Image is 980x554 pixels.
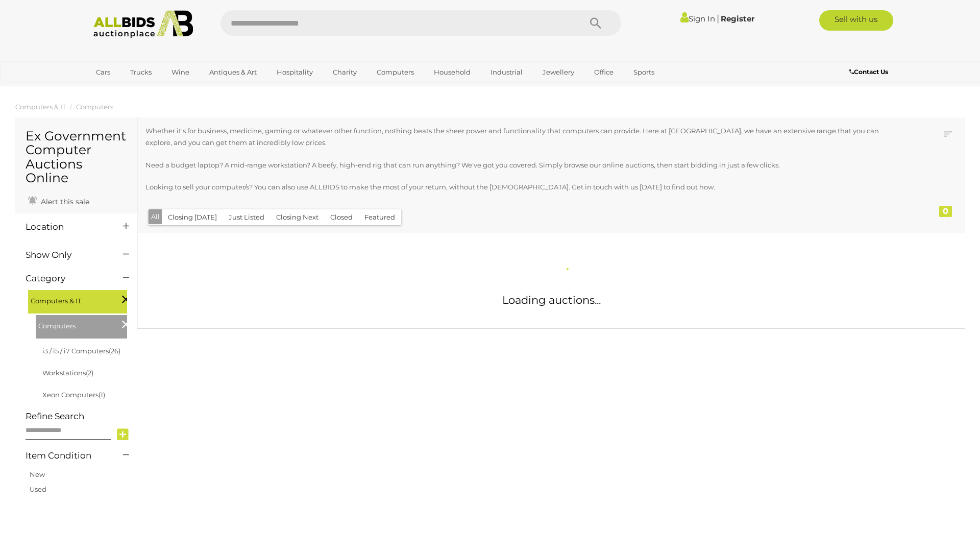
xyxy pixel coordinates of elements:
[680,14,715,23] a: Sign In
[26,222,108,232] h4: Location
[26,274,108,283] h4: Category
[484,64,529,81] a: Industrial
[627,64,661,81] a: Sports
[849,68,888,76] b: Contact Us
[124,64,158,81] a: Trucks
[819,10,893,31] a: Sell with us
[26,129,127,185] h1: Ex Government Computer Auctions Online
[88,10,199,38] img: Allbids.com.au
[270,64,320,81] a: Hospitality
[502,294,601,306] span: Loading auctions...
[38,318,115,332] span: Computers
[203,64,263,81] a: Antiques & Art
[370,64,421,81] a: Computers
[223,209,271,225] button: Just Listed
[99,391,105,399] span: (1)
[30,470,45,478] a: New
[145,181,882,193] p: Looking to sell your computer/s? You can also use ALLBIDS to make the most of your return, withou...
[31,293,107,307] span: Computers & IT
[42,369,93,377] a: Workstations(2)
[326,64,363,81] a: Charity
[42,391,105,399] a: Xeon Computers(1)
[42,347,120,355] a: i3 / i5 / i7 Computers(26)
[26,250,108,260] h4: Show Only
[570,10,621,36] button: Search
[324,209,359,225] button: Closed
[721,14,754,23] a: Register
[717,13,719,24] span: |
[165,64,196,81] a: Wine
[89,81,175,98] a: [GEOGRAPHIC_DATA]
[86,369,93,377] span: (2)
[270,209,325,225] button: Closing Next
[536,64,581,81] a: Jewellery
[358,209,401,225] button: Featured
[26,451,108,461] h4: Item Condition
[162,209,223,225] button: Closing [DATE]
[38,197,89,206] span: Alert this sale
[149,209,162,224] button: All
[939,206,952,217] div: 0
[109,347,120,355] span: (26)
[76,103,113,111] a: Computers
[30,485,46,493] a: Used
[89,64,117,81] a: Cars
[849,66,891,78] a: Contact Us
[145,125,882,149] p: Whether it's for business, medicine, gaming or whatever other function, nothing beats the sheer p...
[427,64,477,81] a: Household
[26,412,135,421] h4: Refine Search
[587,64,620,81] a: Office
[15,103,66,111] a: Computers & IT
[26,193,92,208] a: Alert this sale
[145,159,882,171] p: Need a budget laptop? A mid-range workstation? A beefy, high-end rig that can run anything? We've...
